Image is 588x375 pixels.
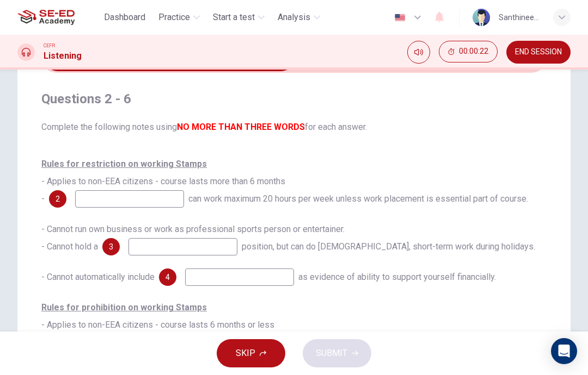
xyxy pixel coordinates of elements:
[439,41,498,64] div: Hide
[158,11,190,24] span: Practice
[41,159,207,169] b: Rules for restriction on working Stamps
[209,8,269,27] button: Start a test
[109,243,113,251] span: 3
[17,7,100,28] a: SE-ED Academy logo
[278,11,310,24] span: Analysis
[236,346,255,361] span: SKIP
[100,8,150,27] button: Dashboard
[41,159,285,204] span: - Applies to non-EEA citizens - course lasts more than 6 months -
[41,302,207,312] u: Rules for prohibition on working Stamps
[41,224,345,252] span: - Cannot run own business or work as professional sports person or entertainer. - Cannot hold a
[17,7,75,28] img: SE-ED Academy logo
[213,11,255,24] span: Start a test
[166,273,170,281] span: 4
[407,41,430,64] div: Mute
[393,14,407,22] img: en
[273,8,324,27] button: Analysis
[499,11,540,24] div: Santhinee Bunluesup
[154,8,204,27] button: Practice
[41,302,274,365] span: - Applies to non-EEA citizens - course lasts 6 months or less - Not allowed to work at all. - If ...
[439,41,498,62] button: 00:00:22
[41,272,155,282] span: - Cannot automatically include
[551,338,577,364] div: Open Intercom Messenger
[56,195,60,203] span: 2
[506,41,571,64] button: END SESSION
[44,49,82,62] h1: Listening
[217,339,285,367] button: SKIP
[242,241,535,252] span: position, but can do [DEMOGRAPHIC_DATA], short-term work during holidays.
[41,90,547,108] h4: Questions 2 - 6
[44,42,55,49] span: CEFR
[298,272,496,282] span: as evidence of ability to support yourself financially.
[177,122,305,132] b: NO MORE THAN THREE WORDS
[473,9,490,26] img: Profile picture
[41,121,547,134] span: Complete the following notes using for each answer.
[188,193,528,204] span: can work maximum 20 hours per week unless work placement is essential part of course.
[515,48,562,57] span: END SESSION
[459,47,488,56] span: 00:00:22
[104,11,145,24] span: Dashboard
